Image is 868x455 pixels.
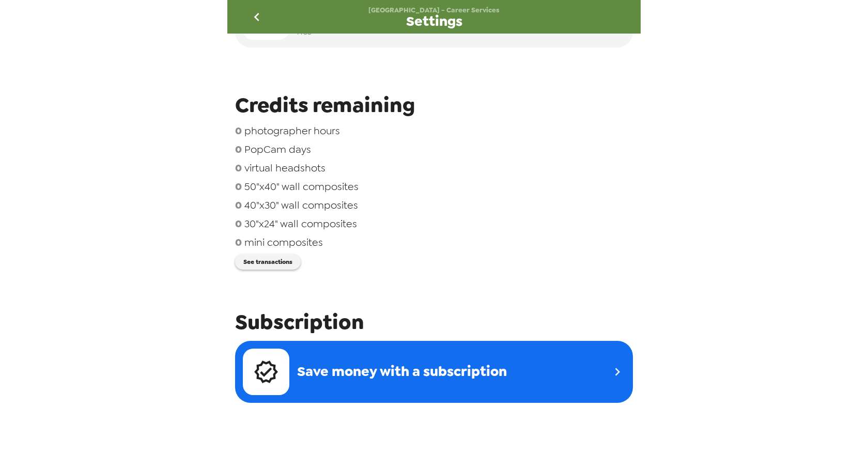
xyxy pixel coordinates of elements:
span: Credits remaining [235,91,633,119]
span: 0 [235,180,242,193]
span: 0 [235,217,242,230]
span: 0 [235,161,242,175]
span: 50"x40" wall composites [244,180,359,193]
span: Settings [406,14,462,28]
span: 0 [235,124,242,137]
span: PopCam days [244,143,311,156]
span: mini composites [244,236,323,249]
span: 0 [235,143,242,156]
span: 40"x30" wall composites [244,198,358,212]
span: Subscription [235,308,633,336]
span: virtual headshots [244,161,326,175]
span: 0 [235,198,242,212]
a: Save money with a subscription [235,341,633,403]
span: photographer hours [244,124,340,137]
span: 30"x24" wall composites [244,217,357,230]
span: Save money with a subscription [297,362,507,381]
button: See transactions [235,254,301,270]
span: [GEOGRAPHIC_DATA] - Career Services [368,6,500,14]
span: 0 [235,236,242,249]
